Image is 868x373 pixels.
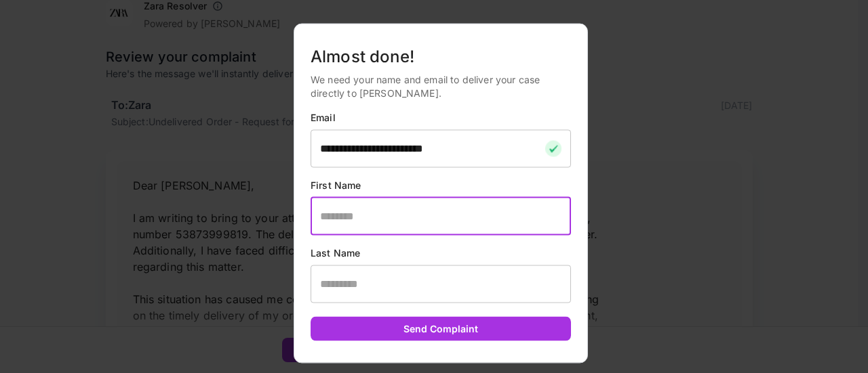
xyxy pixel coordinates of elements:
[311,246,571,259] p: Last Name
[311,316,571,341] button: Send Complaint
[311,45,571,67] h5: Almost done!
[311,110,571,124] p: Email
[311,178,571,192] p: First Name
[545,140,561,156] img: checkmark
[311,72,571,100] p: We need your name and email to deliver your case directly to [PERSON_NAME].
